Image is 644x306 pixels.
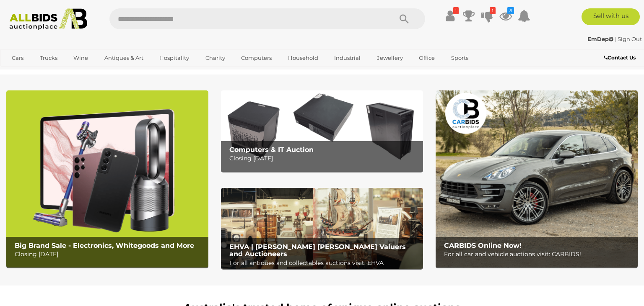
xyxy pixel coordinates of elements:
[371,51,408,65] a: Jewellery
[490,7,496,14] i: 1
[5,8,92,30] img: Allbids.com.au
[6,90,208,267] img: Big Brand Sale - Electronics, Whitegoods and More
[154,51,195,65] a: Hospitality
[6,51,29,65] a: Cars
[453,7,459,14] i: !
[604,53,638,62] a: Contact Us
[444,8,457,23] a: !
[582,8,640,25] a: Sell with us
[229,146,314,154] b: Computers & IT Auction
[444,242,522,249] b: CARBIDS Online Now!
[329,51,366,65] a: Industrial
[413,51,440,65] a: Office
[615,36,616,42] span: |
[507,7,514,14] i: 8
[15,242,194,249] b: Big Brand Sale - Electronics, Whitegoods and More
[436,90,638,267] a: CARBIDS Online Now! CARBIDS Online Now! For all car and vehicle auctions visit: CARBIDS!
[68,51,93,65] a: Wine
[221,90,423,171] a: Computers & IT Auction Computers & IT Auction Closing [DATE]
[499,8,512,23] a: 8
[6,90,208,267] a: Big Brand Sale - Electronics, Whitegoods and More Big Brand Sale - Electronics, Whitegoods and Mo...
[618,36,642,42] a: Sign Out
[200,51,231,65] a: Charity
[221,188,423,269] a: EHVA | Evans Hastings Valuers and Auctioneers EHVA | [PERSON_NAME] [PERSON_NAME] Valuers and Auct...
[99,51,149,65] a: Antiques & Art
[229,153,418,164] p: Closing [DATE]
[221,188,423,269] img: EHVA | Evans Hastings Valuers and Auctioneers
[34,51,63,65] a: Trucks
[587,36,613,42] strong: EmDep
[587,36,615,42] a: EmDep
[6,65,77,79] a: [GEOGRAPHIC_DATA]
[604,54,636,61] b: Contact Us
[283,51,324,65] a: Household
[446,51,474,65] a: Sports
[229,258,418,268] p: For all antiques and collectables auctions visit: EHVA
[229,243,406,258] b: EHVA | [PERSON_NAME] [PERSON_NAME] Valuers and Auctioneers
[221,90,423,171] img: Computers & IT Auction
[236,51,277,65] a: Computers
[481,8,493,23] a: 1
[383,8,425,29] button: Search
[15,249,204,260] p: Closing [DATE]
[436,90,638,267] img: CARBIDS Online Now!
[444,249,633,260] p: For all car and vehicle auctions visit: CARBIDS!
